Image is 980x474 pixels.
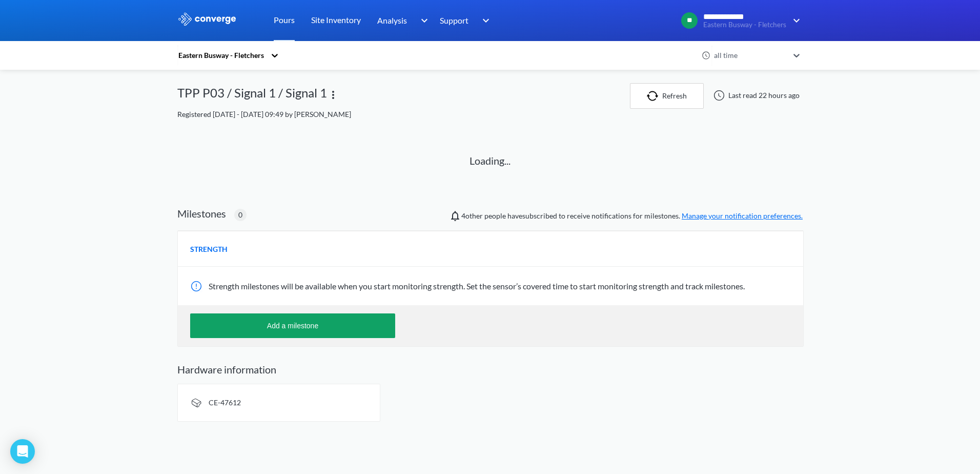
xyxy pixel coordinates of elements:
h2: Milestones [177,207,226,220]
span: STRENGTH [190,244,228,255]
p: Loading... [469,153,511,169]
span: Strength milestones will be available when you start monitoring strength. Set the sensor’s covere... [209,281,745,291]
img: logo_ewhite.svg [177,12,237,26]
div: Open Intercom Messenger [10,439,35,464]
span: Eastern Busway - Fletchers [703,21,786,29]
div: TPP P03 / Signal 1 / Signal 1 [177,83,327,109]
img: more.svg [327,89,339,101]
img: notifications-icon.svg [449,210,461,222]
div: Eastern Busway - Fletchers [177,50,266,61]
a: Manage your notification preferences. [682,211,803,220]
span: people have subscribed to receive notifications for milestones. [461,210,803,222]
img: icon-refresh.svg [647,91,662,101]
h2: Hardware information [177,363,803,376]
span: Support [440,14,468,27]
img: signal-icon.svg [190,397,202,409]
div: Last read 22 hours ago [708,89,803,102]
span: Analysis [377,14,407,27]
span: Bariz Shah, Rupal Sharma, Ryan Clifton, Neha Raphael [461,211,483,220]
span: Registered [DATE] - [DATE] 09:49 by [PERSON_NAME] [177,110,351,118]
span: CE-47612 [209,398,241,407]
img: downArrow.svg [786,14,803,27]
button: Add a milestone [190,313,395,338]
div: all time [711,50,788,61]
img: downArrow.svg [414,14,431,27]
span: 0 [238,209,242,221]
img: downArrow.svg [476,14,492,27]
button: Refresh [630,83,704,109]
img: icon-clock.svg [702,51,711,60]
